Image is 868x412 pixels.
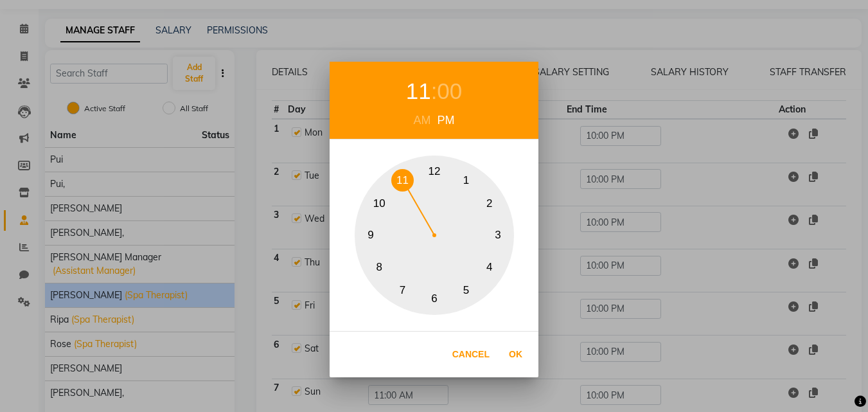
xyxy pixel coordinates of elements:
button: 5 [455,279,477,301]
button: 8 [368,256,391,278]
button: 10 [368,192,391,215]
span: : [431,78,438,103]
button: 6 [423,288,446,310]
button: 12 [423,161,446,183]
button: 9 [360,224,382,247]
div: AM [411,112,434,129]
div: 00 [437,75,462,109]
button: 3 [487,224,509,247]
button: Cancel [446,341,496,368]
div: 11 [406,75,431,109]
button: Ok [502,341,529,368]
button: 1 [455,169,477,192]
button: 2 [478,192,500,215]
button: 11 [391,169,414,192]
button: 7 [391,279,414,301]
div: PM [434,112,458,129]
button: 4 [478,256,500,278]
